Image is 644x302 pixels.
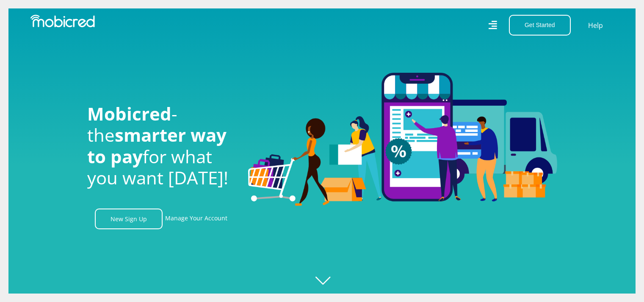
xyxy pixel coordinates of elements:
a: New Sign Up [95,209,163,229]
a: Help [588,20,603,31]
button: Get Started [509,15,571,36]
span: smarter way to pay [87,123,227,168]
img: Welcome to Mobicred [248,73,557,206]
img: Mobicred [30,15,95,27]
h1: - the for what you want [DATE]! [87,103,235,189]
a: Manage Your Account [165,209,227,229]
span: Mobicred [87,102,171,126]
